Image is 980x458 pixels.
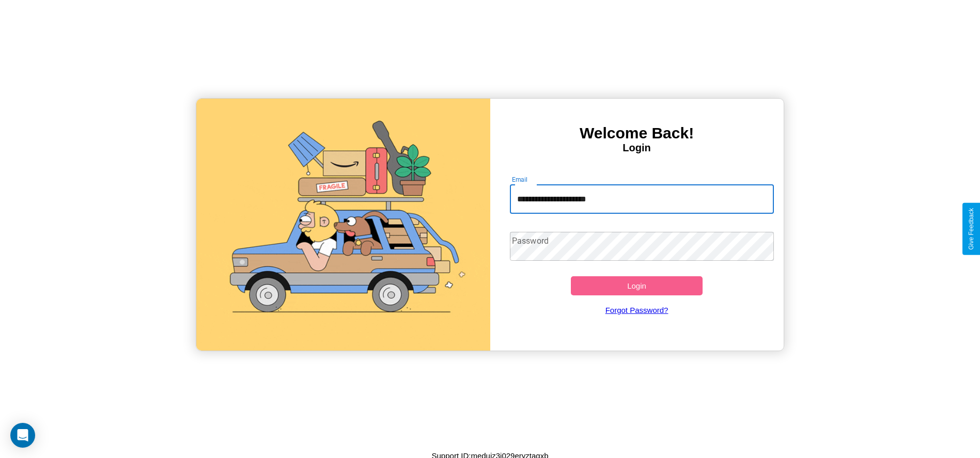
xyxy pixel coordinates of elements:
[512,175,528,184] label: Email
[196,99,490,351] img: gif
[490,124,784,142] h3: Welcome Back!
[571,276,703,295] button: Login
[968,208,975,250] div: Give Feedback
[10,423,35,448] div: Open Intercom Messenger
[490,142,784,154] h4: Login
[505,295,769,325] a: Forgot Password?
